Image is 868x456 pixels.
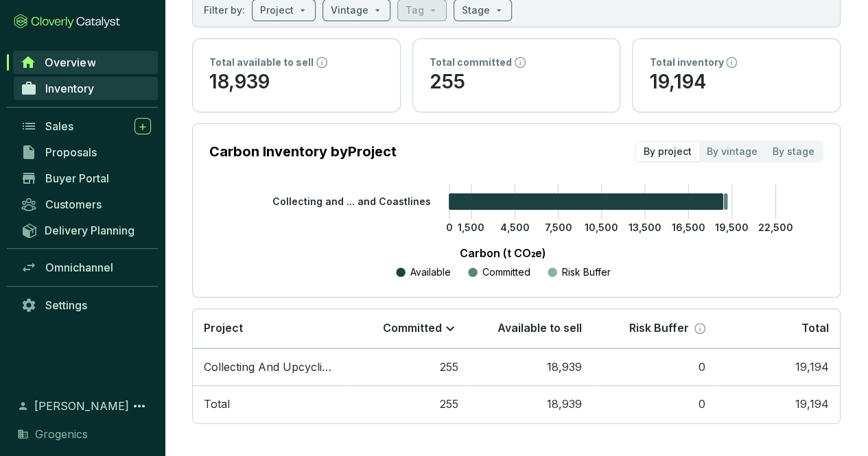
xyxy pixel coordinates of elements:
[629,221,661,233] tspan: 13,500
[649,69,823,95] p: 19,194
[446,221,453,233] tspan: 0
[45,298,87,312] span: Settings
[406,3,424,17] p: Tag
[45,145,97,159] span: Proposals
[636,142,699,161] div: By project
[45,261,113,274] span: Omnichannel
[758,221,793,233] tspan: 22,500
[716,385,840,423] td: 19,194
[45,224,134,237] span: Delivery Planning
[204,3,245,17] p: Filter by:
[585,221,618,233] tspan: 10,500
[469,348,593,386] td: 18,939
[14,293,158,317] a: Settings
[544,221,572,233] tspan: 7,500
[383,321,442,336] p: Committed
[562,265,611,279] p: Risk Buffer
[469,309,593,348] th: Available to sell
[193,309,346,348] th: Project
[593,348,716,386] td: 0
[649,56,723,69] p: Total inventory
[14,256,158,279] a: Omnichannel
[458,221,484,233] tspan: 1,500
[209,142,397,161] p: Carbon Inventory by Project
[45,82,94,95] span: Inventory
[410,265,451,279] p: Available
[14,77,158,100] a: Inventory
[193,348,346,386] td: Collecting And Upcycling Sargassum To Protect Oceans And Coastlines
[716,348,840,386] td: 19,194
[13,51,158,74] a: Overview
[593,385,716,423] td: 0
[629,321,689,336] p: Risk Buffer
[469,385,593,423] td: 18,939
[230,245,775,261] p: Carbon (t CO₂e)
[500,221,530,233] tspan: 4,500
[14,219,158,241] a: Delivery Planning
[672,221,705,233] tspan: 16,500
[272,195,431,207] tspan: Collecting and ... and Coastlines
[716,309,840,348] th: Total
[482,265,530,279] p: Committed
[193,385,346,423] td: Total
[715,221,749,233] tspan: 19,500
[209,56,314,69] p: Total available to sell
[430,56,512,69] p: Total committed
[34,398,129,414] span: [PERSON_NAME]
[430,69,604,95] p: 255
[699,142,765,161] div: By vintage
[45,119,73,133] span: Sales
[14,167,158,190] a: Buyer Portal
[45,197,102,211] span: Customers
[346,385,469,423] td: 255
[14,193,158,216] a: Customers
[35,426,88,442] span: Grogenics
[346,348,469,386] td: 255
[14,115,158,138] a: Sales
[14,141,158,164] a: Proposals
[45,171,109,185] span: Buyer Portal
[765,142,822,161] div: By stage
[209,69,384,95] p: 18,939
[45,56,95,69] span: Overview
[635,141,823,163] div: segmented control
